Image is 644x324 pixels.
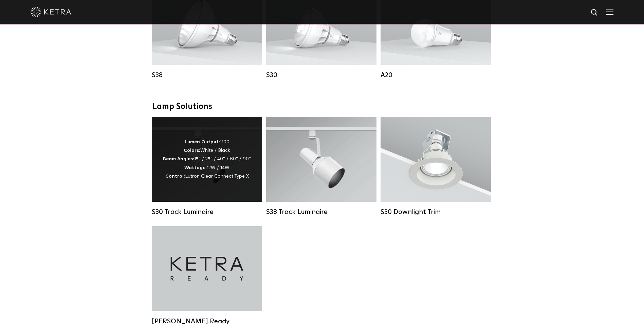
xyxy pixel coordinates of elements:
[381,208,491,216] div: S30 Downlight Trim
[152,117,262,216] a: S30 Track Luminaire Lumen Output:1100Colors:White / BlackBeam Angles:15° / 25° / 40° / 60° / 90°W...
[266,71,376,79] div: S30
[606,8,613,15] img: Hamburger%20Nav.svg
[381,71,491,79] div: A20
[266,117,376,216] a: S38 Track Luminaire Lumen Output:1100Colors:White / BlackBeam Angles:10° / 25° / 40° / 60°Wattage...
[152,71,262,79] div: S38
[184,165,207,170] strong: Wattage:
[185,140,220,144] strong: Lumen Output:
[31,7,71,17] img: ketra-logo-2019-white
[266,208,376,216] div: S38 Track Luminaire
[152,208,262,216] div: S30 Track Luminaire
[163,157,194,161] strong: Beam Angles:
[185,174,249,179] span: Lutron Clear Connect Type X
[163,138,251,181] div: 1100 White / Black 15° / 25° / 40° / 60° / 90° 12W / 14W
[184,148,200,153] strong: Colors:
[152,102,492,112] div: Lamp Solutions
[381,117,491,216] a: S30 Downlight Trim S30 Downlight Trim
[165,174,185,179] strong: Control:
[590,8,599,17] img: search icon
